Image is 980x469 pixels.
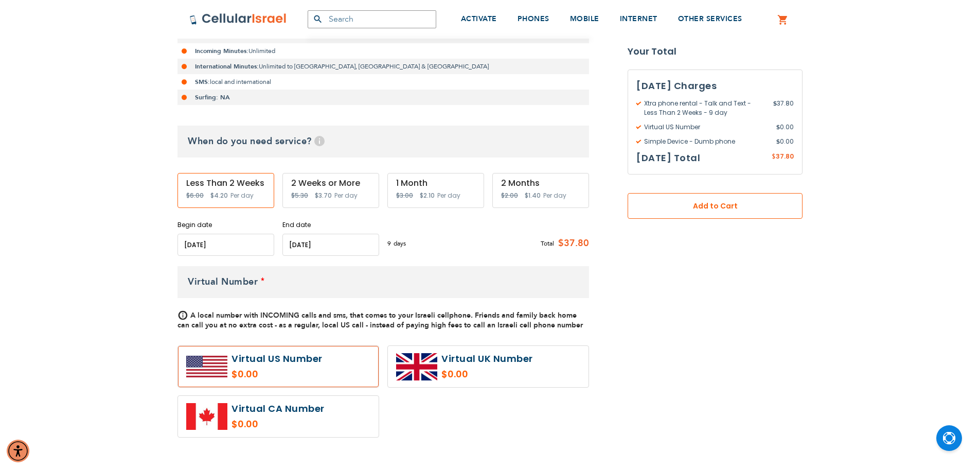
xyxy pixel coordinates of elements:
[394,239,406,248] span: days
[177,310,583,330] span: A local number with INCOMING calls and sms, that comes to your Israeli cellphone. Friends and fam...
[186,179,265,188] div: Less Than 2 Weeks
[628,193,803,219] button: Add to Cart
[461,14,497,24] span: ACTIVATE
[396,191,413,200] span: $3.00
[7,440,29,462] div: Accessibility Menu
[189,13,287,25] img: Cellular Israel Logo
[420,191,435,200] span: $2.10
[195,62,259,71] strong: International Minutes:
[773,99,794,117] span: 37.80
[776,137,794,146] span: 0.00
[437,191,460,200] span: Per day
[210,191,228,200] span: $4.20
[177,74,589,90] li: local and international
[186,191,204,200] span: $6.00
[177,126,589,158] h3: When do you need service?
[636,150,700,166] h3: [DATE] Total
[541,239,554,248] span: Total
[636,99,773,117] span: Xtra phone rental - Talk and Text - Less Than 2 Weeks - 9 day
[291,179,370,188] div: 2 Weeks or More
[543,191,566,200] span: Per day
[620,14,657,24] span: INTERNET
[776,152,794,161] span: 37.80
[195,93,230,101] strong: Surfing: NA
[315,191,332,200] span: $3.70
[678,14,742,24] span: OTHER SERVICES
[188,275,258,288] span: Virtual Number
[776,123,780,132] span: $
[387,239,394,248] span: 9
[291,191,308,200] span: $5.30
[177,59,589,74] li: Unlimited to [GEOGRAPHIC_DATA], [GEOGRAPHIC_DATA] & [GEOGRAPHIC_DATA]
[308,10,436,28] input: Search
[773,99,777,108] span: $
[628,44,803,59] strong: Your Total
[570,14,599,24] span: MOBILE
[554,236,589,251] span: $37.80
[195,78,210,86] strong: SMS:
[177,220,274,230] label: Begin date
[636,78,794,94] h3: [DATE] Charges
[518,14,549,24] span: PHONES
[282,234,379,256] input: MM/DD/YYYY
[776,123,794,132] span: 0.00
[396,179,475,188] div: 1 Month
[177,234,274,256] input: MM/DD/YYYY
[334,191,358,200] span: Per day
[195,47,248,55] strong: Incoming Minutes:
[636,137,776,146] span: Simple Device - Dumb phone
[230,191,254,200] span: Per day
[177,43,589,59] li: Unlimited
[525,191,541,200] span: $1.40
[314,136,325,146] span: Help
[501,191,518,200] span: $2.00
[282,220,379,230] label: End date
[776,137,780,146] span: $
[772,152,776,162] span: $
[636,123,776,132] span: Virtual US Number
[662,201,769,212] span: Add to Cart
[501,179,580,188] div: 2 Months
